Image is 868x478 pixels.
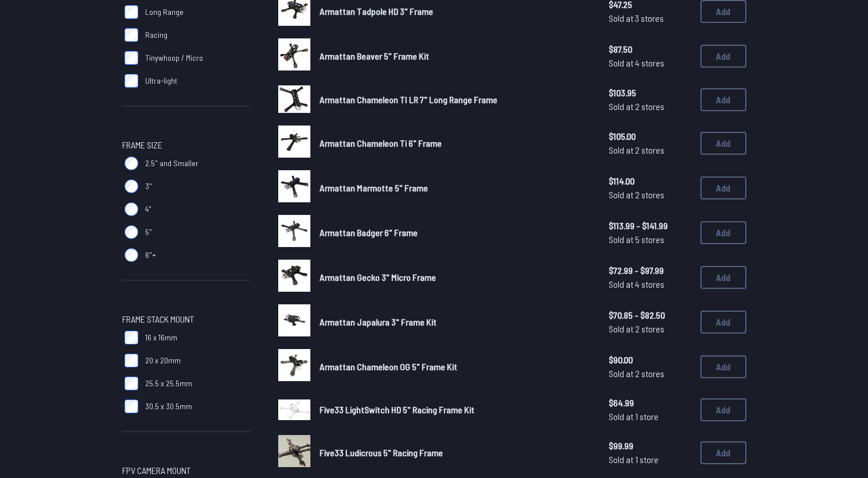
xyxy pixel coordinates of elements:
span: Armattan Badger 6" Frame [320,227,418,238]
img: image [278,38,310,70]
span: Sold at 2 stores [609,143,691,157]
span: $64.99 [609,396,691,410]
span: 6"+ [145,249,156,261]
a: image [278,38,310,74]
input: 25.5 x 25.5mm [124,377,138,390]
a: Armattan Chameleon OG 5" Frame Kit [320,360,590,374]
a: Five33 LightSwitch HD 5" Racing Frame Kit [320,403,590,417]
a: Armattan Gecko 3" Micro Frame [320,271,590,284]
img: image [278,170,310,202]
input: 6"+ [124,248,138,262]
span: $87.50 [609,42,691,56]
img: image [278,85,310,113]
span: Frame Stack Mount [122,312,194,326]
span: Sold at 2 stores [609,367,691,381]
input: 5" [124,225,138,239]
span: Ultra-light [145,75,177,87]
input: Tinywhoop / Micro [124,51,138,65]
span: 3" [145,181,152,192]
button: Add [700,266,746,289]
button: Add [700,441,746,464]
input: Racing [124,28,138,42]
span: 20 x 20mm [145,355,181,366]
span: 2.5" and Smaller [145,158,198,169]
span: Tinywhoop / Micro [145,52,203,64]
span: Sold at 4 stores [609,277,691,291]
span: 25.5 x 25.5mm [145,378,192,389]
span: Sold at 1 store [609,410,691,424]
span: Armattan Tadpole HD 3" Frame [320,6,433,17]
span: 5" [145,226,152,238]
a: Armattan Chameleon Ti 6" Frame [320,136,590,150]
a: image [278,215,310,250]
input: 2.5" and Smaller [124,156,138,170]
input: 4" [124,202,138,216]
img: image [278,399,310,420]
a: Armattan Beaver 5" Frame Kit [320,49,590,63]
a: Armattan Japalura 3" Frame Kit [320,315,590,329]
button: Add [700,311,746,334]
span: Sold at 2 stores [609,322,691,336]
span: FPV Camera Mount [122,464,190,477]
span: Racing [145,29,168,41]
span: Armattan Chameleon Ti 6" Frame [320,138,442,148]
a: image [278,170,310,206]
span: $99.99 [609,439,691,453]
span: Armattan Chameleon TI LR 7" Long Range Frame [320,94,497,105]
img: image [278,304,310,336]
a: image [278,435,310,471]
span: Armattan Chameleon OG 5" Frame Kit [320,361,457,372]
button: Add [700,88,746,111]
img: image [278,215,310,247]
span: Frame Size [122,138,162,152]
a: image [278,394,310,426]
button: Add [700,221,746,244]
span: Sold at 4 stores [609,56,691,70]
img: image [278,260,310,292]
input: 30.5 x 30.5mm [124,399,138,413]
span: $70.85 - $82.50 [609,308,691,322]
span: Sold at 1 store [609,453,691,467]
span: Sold at 2 stores [609,188,691,202]
span: Armattan Gecko 3" Micro Frame [320,272,436,283]
a: Armattan Chameleon TI LR 7" Long Range Frame [320,93,590,107]
span: Long Range [145,6,184,18]
span: $90.00 [609,353,691,367]
input: 16 x 16mm [124,331,138,344]
a: Armattan Marmotte 5" Frame [320,181,590,195]
span: $72.99 - $97.99 [609,264,691,277]
a: image [278,83,310,116]
span: Armattan Beaver 5" Frame Kit [320,50,429,61]
img: image [278,435,310,467]
span: Sold at 5 stores [609,233,691,246]
input: Long Range [124,5,138,19]
a: image [278,349,310,385]
img: image [278,349,310,381]
button: Add [700,355,746,378]
a: Armattan Badger 6" Frame [320,226,590,240]
span: 4" [145,203,151,215]
span: Sold at 2 stores [609,100,691,113]
a: image [278,304,310,340]
input: 3" [124,179,138,193]
button: Add [700,398,746,421]
button: Add [700,177,746,199]
span: $103.95 [609,86,691,100]
input: 20 x 20mm [124,354,138,367]
span: 30.5 x 30.5mm [145,401,192,412]
input: Ultra-light [124,74,138,88]
span: Five33 Ludicrous 5" Racing Frame [320,447,443,458]
span: Armattan Japalura 3" Frame Kit [320,316,437,327]
img: image [278,126,310,158]
span: Armattan Marmotte 5" Frame [320,182,428,193]
a: image [278,260,310,295]
span: $113.99 - $141.99 [609,219,691,233]
a: Five33 Ludicrous 5" Racing Frame [320,446,590,460]
span: 16 x 16mm [145,332,177,343]
span: Sold at 3 stores [609,11,691,25]
button: Add [700,132,746,155]
a: image [278,126,310,161]
a: Armattan Tadpole HD 3" Frame [320,5,590,18]
span: Five33 LightSwitch HD 5" Racing Frame Kit [320,404,474,415]
span: $105.00 [609,130,691,143]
